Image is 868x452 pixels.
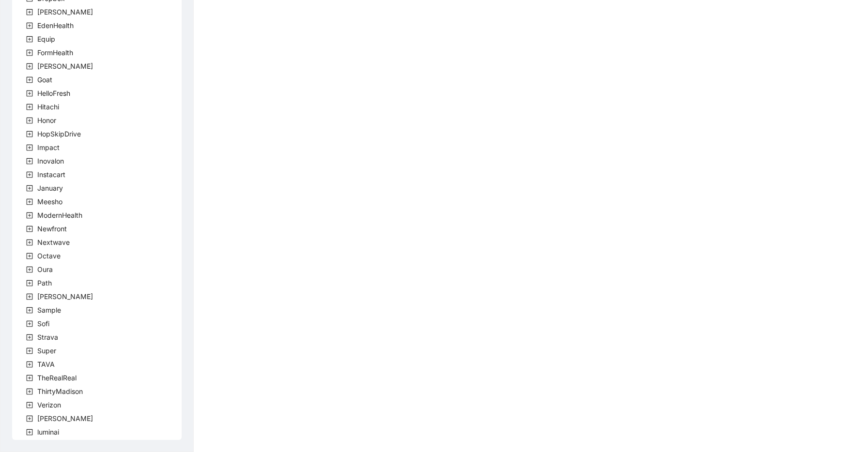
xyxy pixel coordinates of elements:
span: plus-square [26,402,33,408]
span: Instacart [35,169,67,181]
span: plus-square [26,9,33,15]
span: HelloFresh [35,88,72,99]
span: ModernHealth [37,211,82,219]
span: Path [37,279,52,287]
span: plus-square [26,212,33,219]
span: TAVA [37,360,55,368]
span: [PERSON_NAME] [37,8,93,16]
span: EdenHealth [37,21,74,30]
span: Super [35,345,58,357]
span: Meesho [37,197,62,206]
span: Instacart [37,170,65,179]
span: plus-square [26,22,33,29]
span: plus-square [26,266,33,273]
span: [PERSON_NAME] [37,62,93,70]
span: Goat [35,74,54,86]
span: plus-square [26,334,33,341]
span: Equip [35,33,57,45]
span: ModernHealth [35,210,84,221]
span: plus-square [26,415,33,422]
span: Sofi [37,319,49,328]
span: luminai [37,428,59,436]
span: Oura [35,264,55,275]
span: Meesho [35,196,64,208]
span: Garner [35,60,95,72]
span: Octave [35,250,62,262]
span: ThirtyMadison [35,386,85,397]
span: plus-square [26,347,33,354]
span: Goat [37,75,52,84]
span: Octave [37,252,61,260]
span: plus-square [26,90,33,97]
span: Impact [35,142,62,153]
span: Honor [37,116,56,124]
span: HopSkipDrive [35,128,83,140]
span: Strava [35,331,60,343]
span: HopSkipDrive [37,130,81,138]
span: Path [35,277,54,289]
span: Hitachi [37,103,59,111]
span: Nextwave [35,237,72,248]
span: plus-square [26,429,33,436]
span: plus-square [26,226,33,232]
span: luminai [35,426,61,438]
span: plus-square [26,171,33,178]
span: plus-square [26,49,33,56]
span: TheRealReal [35,372,78,384]
span: Inovalon [35,155,66,167]
span: plus-square [26,131,33,137]
span: [PERSON_NAME] [37,292,93,301]
span: ThirtyMadison [37,387,83,395]
span: plus-square [26,253,33,259]
span: plus-square [26,280,33,286]
span: plus-square [26,144,33,151]
span: January [37,184,63,192]
span: [PERSON_NAME] [37,414,93,422]
span: plus-square [26,388,33,395]
span: Inovalon [37,157,64,165]
span: Super [37,347,56,355]
span: Earnest [35,6,95,18]
span: Hitachi [35,101,61,113]
span: Rothman [35,291,95,302]
span: plus-square [26,185,33,192]
span: Newfront [37,225,67,233]
span: Verizon [37,401,61,409]
span: Virta [35,413,95,424]
span: TAVA [35,359,57,370]
span: plus-square [26,76,33,83]
span: Sample [37,306,61,314]
span: Sofi [35,318,51,330]
span: plus-square [26,307,33,314]
span: Newfront [35,223,69,235]
span: FormHealth [35,47,75,59]
span: TheRealReal [37,374,77,382]
span: plus-square [26,239,33,246]
span: January [35,182,65,194]
span: plus-square [26,104,33,110]
span: plus-square [26,361,33,368]
span: HelloFresh [37,89,70,97]
span: Sample [35,304,63,316]
span: plus-square [26,117,33,124]
span: plus-square [26,293,33,300]
span: plus-square [26,36,33,43]
span: Honor [35,115,58,126]
span: plus-square [26,320,33,327]
span: plus-square [26,158,33,165]
span: Verizon [35,399,63,411]
span: plus-square [26,63,33,70]
span: Impact [37,143,60,151]
span: plus-square [26,198,33,205]
span: Equip [37,35,55,43]
span: plus-square [26,375,33,381]
span: EdenHealth [35,20,76,31]
span: Nextwave [37,238,70,246]
span: Strava [37,333,58,341]
span: FormHealth [37,48,73,57]
span: Oura [37,265,53,273]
